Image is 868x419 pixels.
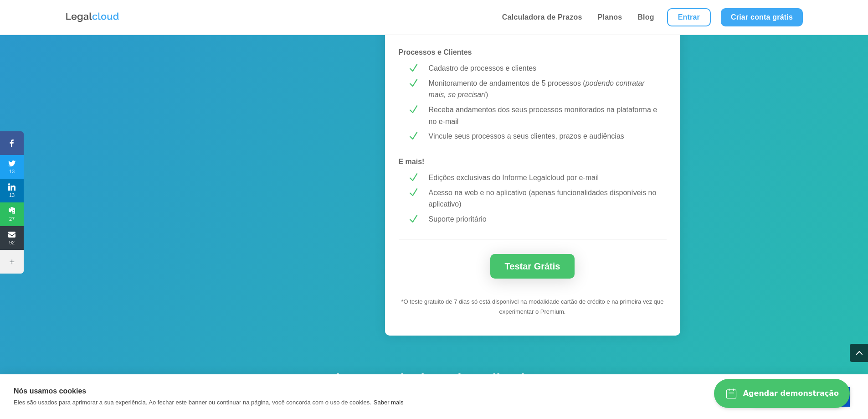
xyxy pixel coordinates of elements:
span: N [407,62,419,74]
strong: E mais! [399,158,425,166]
p: Eles são usados para aprimorar a sua experiência. Ao fechar este banner ou continuar na página, v... [14,399,371,406]
span: N [407,78,419,89]
em: podendo contratar mais, se precisar! [429,79,645,99]
span: N [407,130,419,142]
a: Saber mais [374,399,404,406]
p: Edições exclusivas do Informe Legalcloud por e-mail [429,172,658,184]
strong: Nós usamos cookies [14,387,86,395]
a: Testar Grátis [490,254,575,279]
a: Criar conta grátis [721,8,803,26]
span: N [407,213,419,225]
span: N [407,104,419,115]
p: Cadastro de processos e clientes [429,62,658,74]
p: Receba andamentos dos seus processos monitorados na plataforma e no e-mail [429,104,658,127]
h4: Planos exclusivos do Aplicativo [275,370,594,392]
img: Logo da Legalcloud [65,11,120,23]
p: Monitoramento de andamentos de 5 processos ( ) [429,78,658,101]
p: *O teste gratuito de 7 dias só está disponível na modalidade cartão de crédito e na primeira vez ... [401,297,664,318]
a: Entrar [667,8,711,26]
p: Vincule seus processos a seus clientes, prazos e audiências [429,130,658,142]
p: Acesso na web e no aplicativo (apenas funcionalidades disponíveis no aplicativo) [429,187,658,210]
strong: Processos e Clientes [399,48,472,56]
p: Suporte prioritário [429,213,658,225]
span: N [407,187,419,198]
span: N [407,172,419,183]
